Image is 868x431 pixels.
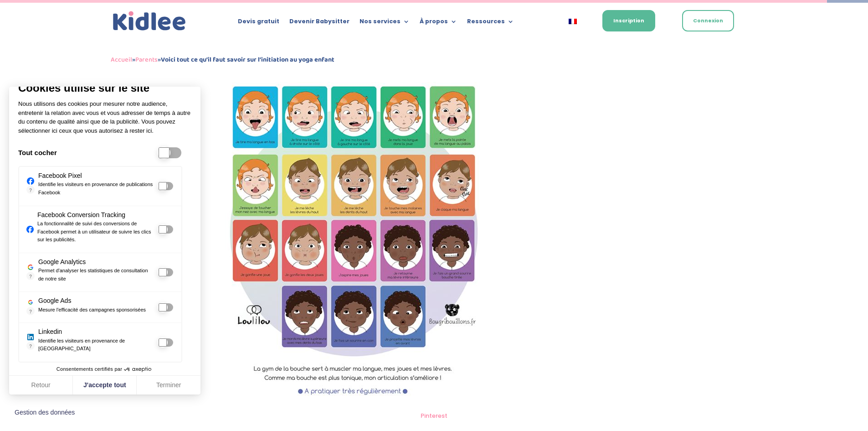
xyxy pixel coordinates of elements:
div: Google Analytics [158,267,168,277]
div: Linkedin [158,338,168,348]
a: Pinterest [421,411,447,420]
a: Devis gratuit [238,18,279,28]
a: Kidlee Logo [111,9,188,33]
span: Consentements certifiés par [56,367,122,372]
p: Identifie les visiteurs en provenance de [GEOGRAPHIC_DATA] [38,337,158,358]
div: La fonctionnalité de suivi des conversions de Facebook permet à un utilisateur de suivre les clic... [19,206,181,253]
a: Inscription [602,10,655,31]
input: Tout cocher [159,147,169,158]
p: Mesure l'efficacité des campagnes sponsorisées [38,306,150,319]
button: Terminer [137,376,200,395]
svg: Axeptio [124,356,151,383]
p: La fonctionnalité de suivi des conversions de Facebook permet à un utilisateur de suivre les clic... [37,220,158,249]
button: Fermer le widget sans consentement [9,403,80,422]
a: ? [26,307,35,315]
div: Facebook Conversion Tracking [158,224,168,234]
div: Tout cocher [158,146,170,159]
input: Google Analytics [159,268,167,276]
p: Identifie les visiteurs en provenance de publications Facebook [38,181,158,202]
a: Parents [135,54,158,65]
a: À propos [420,18,457,28]
img: Gymnastique de la bouche [225,38,482,406]
img: Français [569,19,577,24]
div: Google Ads [158,302,168,312]
a: Accueil [111,54,132,65]
p: Permet d'analyser les statistiques de consultation de notre site [38,267,158,288]
span: » » [111,54,334,65]
div: Linkedin [38,327,158,337]
a: ? [26,342,35,350]
div: Indispensable pour piloter notre site internet, il permet de mesurer des indicateurs comme l’affl... [19,253,181,292]
p: Tout cocher [18,148,57,158]
div: Google Ads est la régie publicitaire du moteur de recherche Google. Il permet de réaliser des cam... [19,292,181,323]
button: Retour [9,376,73,395]
button: Consentements certifiés par [52,363,158,375]
strong: Voici tout ce qu’il faut savoir sur l’initiation au yoga enfant [161,54,334,65]
div: Facebook Pixel [38,171,158,181]
a: Ressources [467,18,514,28]
input: Facebook Pixel [159,182,167,190]
div: Google Ads [38,296,150,306]
a: ? [26,272,35,280]
a: Nos services [360,18,410,28]
a: ? [26,186,35,194]
p: Nous utilisons des cookies pour mesurer notre audience, entretenir la relation avec vous et vous ... [18,99,191,135]
div: Facebook Conversion Tracking [37,210,158,220]
input: Google Ads [159,303,167,312]
a: Devenir Babysitter [289,18,349,28]
div: Parce que vous ne venez pas tous les jours sur notre site, ce petit bout de code que nous fourni ... [19,167,181,206]
span: Gestion des données [15,409,75,417]
img: logo_kidlee_bleu [111,9,188,33]
a: Connexion [682,10,734,31]
div: Google Analytics [38,257,158,267]
input: Facebook Conversion Tracking [159,225,167,234]
span: Cookies utilisé sur le site [18,81,191,95]
div: Parce que vous ne venez pas tous les jours sur notre site, ce petit bout de code que nous fourni ... [19,323,181,362]
div: Facebook Pixel [158,181,168,191]
input: Linkedin [159,338,167,347]
button: J'accepte tout [73,376,137,395]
